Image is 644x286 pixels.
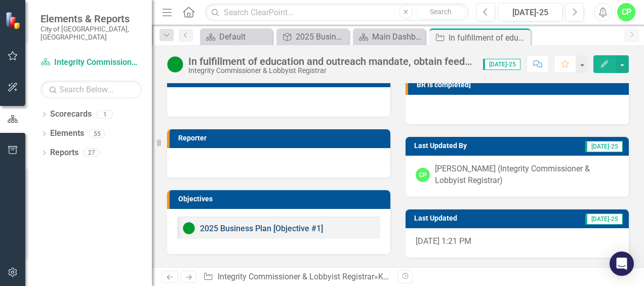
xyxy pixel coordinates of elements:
div: [DATE]-25 [502,7,559,19]
a: 2025 Business Plan [Executive Summary] [279,30,346,43]
h3: Objectives [178,195,385,203]
div: Default [219,30,270,43]
button: [DATE]-25 [498,3,562,21]
div: 55 [89,129,105,138]
div: 2025 Business Plan [Executive Summary] [296,30,346,43]
span: [DATE]-25 [483,59,520,70]
div: » » [203,271,390,283]
div: [DATE] 1:21 PM [406,228,629,258]
span: Search [430,8,452,16]
a: Default [203,30,270,43]
h3: Reporter [178,134,385,142]
span: [DATE]-25 [585,141,623,152]
div: In fulfillment of education and outreach mandate, obtain feedback and address gaps and needs addr... [188,56,473,67]
a: Integrity Commissioner & Lobbyist Registrar [218,272,374,281]
a: Main Dashboard [355,30,423,43]
div: Integrity Commissioner & Lobbyist Registrar [188,67,473,75]
a: 2025 Business Plan [Objective #1] [200,224,323,233]
div: 1 [97,110,113,119]
input: Search Below... [41,81,142,98]
small: City of [GEOGRAPHIC_DATA], [GEOGRAPHIC_DATA] [41,25,142,42]
div: 27 [84,149,100,157]
button: CP [617,3,635,21]
a: Elements [50,128,84,139]
a: Reports [50,147,78,159]
input: Search ClearPoint... [205,4,469,21]
div: Open Intercom Messenger [610,252,634,276]
a: Key Activities [378,272,426,281]
a: Scorecards [50,109,92,120]
div: [PERSON_NAME] (Integrity Commissioner & Lobbyist Registrar) [435,163,619,187]
div: CP [416,168,430,182]
img: Proceeding as Anticipated [183,222,195,234]
h3: Last Updated [414,214,525,222]
div: In fulfillment of education and outreach mandate, obtain feedback and address gaps and needs addr... [449,31,528,44]
button: Search [416,5,466,19]
img: ClearPoint Strategy [5,11,23,29]
span: Elements & Reports [41,13,142,25]
a: Integrity Commissioner & Lobbyist Registrar [41,57,142,68]
span: [DATE]-25 [585,213,623,225]
h3: Last Updated By [414,142,535,150]
div: Main Dashboard [372,30,423,43]
img: Proceeding as Anticipated [167,56,183,73]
